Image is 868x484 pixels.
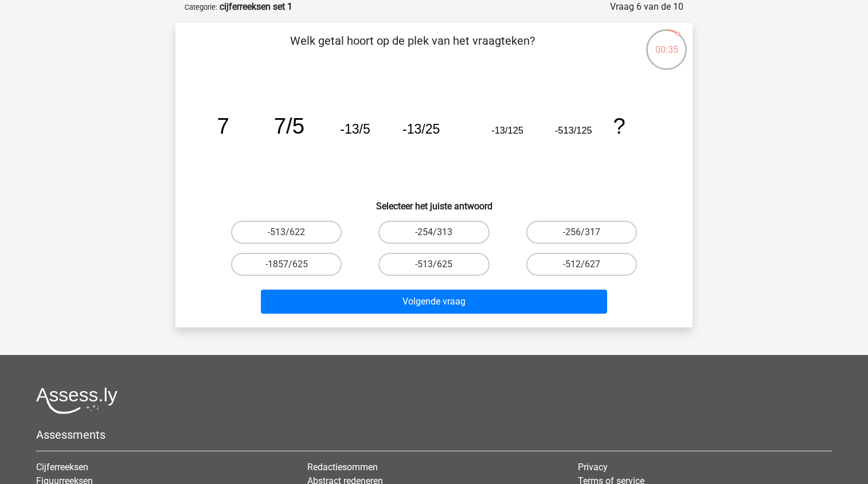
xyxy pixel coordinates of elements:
[402,122,440,136] tspan: -13/25
[261,290,608,314] button: Volgende vraag
[578,462,608,473] a: Privacy
[340,122,370,136] tspan: -13/5
[526,253,637,276] label: -512/627
[526,221,637,244] label: -256/317
[378,221,489,244] label: -254/313
[613,114,625,138] tspan: ?
[217,114,229,138] tspan: 7
[36,387,118,414] img: Assessly logo
[36,428,832,442] h5: Assessments
[645,28,688,57] div: 00:35
[36,462,88,473] a: Cijferreeksen
[491,125,523,135] tspan: -13/125
[555,125,592,135] tspan: -513/125
[194,192,674,212] h6: Selecteer het juiste antwoord
[378,253,489,276] label: -513/625
[231,221,342,244] label: -513/622
[194,32,631,67] p: Welk getal hoort op de plek van het vraagteken?
[185,3,217,11] small: Categorie:
[274,114,304,138] tspan: 7/5
[220,1,292,12] strong: cijferreeksen set 1
[231,253,342,276] label: -1857/625
[307,462,378,473] a: Redactiesommen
